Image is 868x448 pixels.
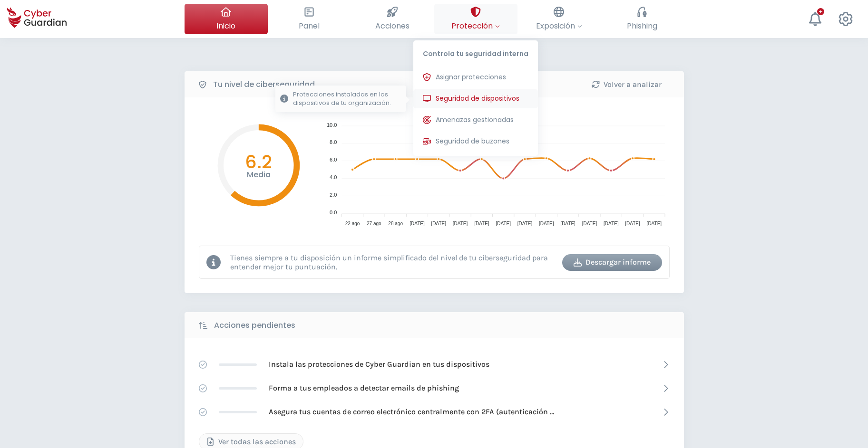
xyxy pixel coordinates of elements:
div: + [817,8,824,15]
tspan: [DATE] [410,221,425,226]
button: Seguridad de dispositivosProtecciones instaladas en los dispositivos de tu organización. [413,89,538,108]
button: ProtecciónControla tu seguridad internaAsignar proteccionesSeguridad de dispositivosProtecciones ... [434,4,517,34]
b: Acciones pendientes [214,320,295,331]
button: Volver a analizar [577,76,677,93]
div: Volver a analizar [584,79,670,90]
tspan: 2.0 [330,192,337,198]
tspan: [DATE] [646,221,662,226]
p: Protecciones instaladas en los dispositivos de tu organización. [293,90,401,107]
button: Phishing [601,4,684,34]
p: Controla tu seguridad interna [413,40,538,63]
tspan: 27 ago [367,221,381,226]
tspan: [DATE] [517,221,532,226]
div: Descargar informe [569,257,655,268]
button: Amenazas gestionadas [413,111,538,130]
tspan: [DATE] [560,221,575,226]
tspan: [DATE] [582,221,597,226]
tspan: [DATE] [452,221,468,226]
span: Panel [299,20,320,32]
tspan: 22 ago [345,221,360,226]
button: Exposición [517,4,601,34]
span: Seguridad de buzones [436,136,509,146]
p: Tienes siempre a tu disposición un informe simplificado del nivel de tu ciberseguridad para enten... [230,253,555,271]
tspan: [DATE] [603,221,618,226]
p: Instala las protecciones de Cyber Guardian en tus dispositivos [269,359,489,370]
tspan: [DATE] [431,221,446,226]
b: Tu nivel de ciberseguridad [213,79,315,90]
button: Seguridad de buzones [413,132,538,151]
div: Ver todas las acciones [206,436,296,448]
span: Acciones [375,20,410,32]
tspan: 8.0 [330,139,337,145]
span: Seguridad de dispositivos [436,94,519,104]
button: Acciones [351,4,434,34]
button: Descargar informe [562,254,662,271]
tspan: [DATE] [474,221,489,226]
tspan: [DATE] [496,221,511,226]
tspan: [DATE] [539,221,554,226]
span: Inicio [216,20,235,32]
span: Exposición [536,20,582,32]
button: Asignar protecciones [413,68,538,87]
span: Protección [451,20,500,32]
tspan: 4.0 [330,174,337,180]
tspan: [DATE] [625,221,640,226]
p: Asegura tus cuentas de correo electrónico centralmente con 2FA (autenticación de doble factor) [269,407,554,417]
tspan: 0.0 [330,210,337,215]
button: Inicio [185,4,268,34]
p: Forma a tus empleados a detectar emails de phishing [269,383,459,393]
tspan: 6.0 [330,157,337,162]
tspan: 28 ago [388,221,403,226]
span: Amenazas gestionadas [436,115,514,125]
button: Panel [268,4,351,34]
span: Phishing [627,20,657,32]
tspan: 10.0 [326,122,336,128]
span: Asignar protecciones [436,72,506,82]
